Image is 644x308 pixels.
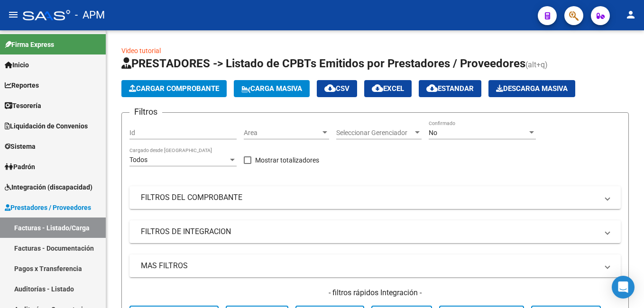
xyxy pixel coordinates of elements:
[121,80,227,97] button: Cargar Comprobante
[625,9,636,20] mat-icon: person
[234,80,310,97] button: Carga Masiva
[129,105,162,118] h3: Filtros
[121,57,525,70] span: PRESTADORES -> Listado de CPBTs Emitidos por Prestadores / Proveedores
[5,80,39,91] span: Reportes
[336,129,413,137] span: Seleccionar Gerenciador
[372,84,404,93] span: EXCEL
[129,288,621,298] h4: - filtros rápidos Integración -
[244,129,321,137] span: Area
[5,141,36,152] span: Sistema
[317,80,357,97] button: CSV
[5,182,92,192] span: Integración (discapacidad)
[141,226,598,237] mat-panel-title: FILTROS DE INTEGRACION
[372,82,383,94] mat-icon: cloud_download
[5,100,41,111] span: Tesorería
[426,82,438,94] mat-icon: cloud_download
[612,276,635,299] div: Open Intercom Messenger
[5,202,91,213] span: Prestadores / Proveedores
[129,254,621,277] mat-expansion-panel-header: MAS FILTROS
[324,84,350,93] span: CSV
[488,80,575,97] app-download-masive: Descarga masiva de comprobantes (adjuntos)
[488,80,575,97] button: Descarga Masiva
[129,156,147,163] span: Todos
[8,9,19,20] mat-icon: menu
[255,154,319,166] span: Mostrar totalizadores
[5,162,35,172] span: Padrón
[121,47,161,54] a: Video tutorial
[241,84,302,93] span: Carga Masiva
[429,129,437,136] span: No
[129,186,621,209] mat-expansion-panel-header: FILTROS DEL COMPROBANTE
[5,60,29,70] span: Inicio
[129,84,219,93] span: Cargar Comprobante
[324,82,336,94] mat-icon: cloud_download
[364,80,412,97] button: EXCEL
[496,84,568,93] span: Descarga Masiva
[141,261,598,271] mat-panel-title: MAS FILTROS
[426,84,474,93] span: Estandar
[141,192,598,203] mat-panel-title: FILTROS DEL COMPROBANTE
[5,39,54,50] span: Firma Express
[129,220,621,243] mat-expansion-panel-header: FILTROS DE INTEGRACION
[75,5,105,26] span: - APM
[5,121,88,131] span: Liquidación de Convenios
[419,80,481,97] button: Estandar
[525,60,548,69] span: (alt+q)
